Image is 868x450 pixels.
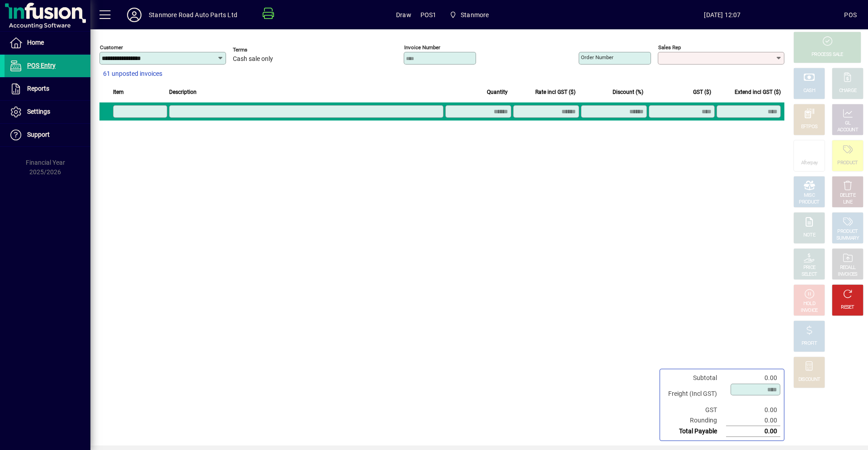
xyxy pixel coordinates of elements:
div: LINE [843,199,852,206]
td: 0.00 [726,373,780,383]
div: DISCOUNT [798,376,820,383]
div: GL [845,120,851,127]
div: CASH [803,88,815,94]
div: INVOICE [801,307,817,314]
div: CHARGE [839,88,857,94]
td: 0.00 [726,405,780,415]
a: Reports [5,78,90,100]
div: MISC [804,192,815,199]
div: HOLD [803,301,815,307]
td: Rounding [664,415,726,426]
td: GST [664,405,726,415]
div: PRODUCT [837,228,858,235]
div: PRODUCT [799,199,819,206]
span: Settings [27,108,50,115]
span: Support [27,131,50,138]
span: Cash sale only [233,56,273,63]
span: Extend incl GST ($) [735,87,781,97]
span: Rate incl GST ($) [535,87,576,97]
button: 61 unposted invoices [99,66,166,82]
td: 0.00 [726,426,780,437]
div: RECALL [840,264,856,271]
span: POS1 [420,8,437,22]
div: Afterpay [801,160,817,167]
a: Settings [5,101,90,123]
span: Reports [27,85,49,92]
mat-label: Customer [100,44,123,51]
div: PROCESS SALE [811,51,843,58]
td: 0.00 [726,415,780,426]
div: ACCOUNT [837,127,858,134]
span: Terms [233,47,287,53]
td: Total Payable [664,426,726,437]
div: DELETE [840,192,855,199]
td: Subtotal [664,373,726,383]
div: PROFIT [802,340,817,347]
span: GST ($) [693,87,711,97]
div: SUMMARY [836,235,859,242]
span: Draw [396,8,411,22]
span: Discount (%) [613,87,643,97]
button: Profile [120,7,149,23]
div: PRODUCT [837,160,858,167]
div: POS [844,8,857,22]
a: Home [5,32,90,54]
div: SELECT [802,271,817,278]
span: Home [27,39,44,46]
span: Stanmore [446,7,493,23]
a: Support [5,124,90,146]
div: INVOICES [838,271,857,278]
td: Freight (Incl GST) [664,383,726,405]
div: Stanmore Road Auto Parts Ltd [149,8,237,22]
span: Stanmore [461,8,489,22]
div: NOTE [803,232,815,239]
div: RESET [841,304,854,311]
span: 61 unposted invoices [103,69,162,79]
div: EFTPOS [801,124,818,130]
span: Description [169,87,197,97]
span: [DATE] 12:07 [600,8,844,22]
mat-label: Order number [581,54,613,60]
div: PRICE [803,264,816,271]
mat-label: Sales rep [658,44,681,51]
span: Quantity [487,87,508,97]
mat-label: Invoice number [404,44,440,51]
span: Item [113,87,124,97]
span: POS Entry [27,62,56,69]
